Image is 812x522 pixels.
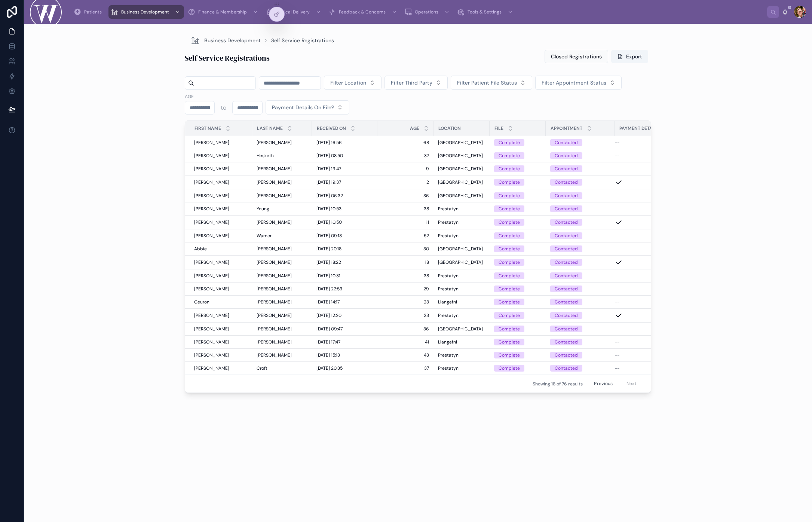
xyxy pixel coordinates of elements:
[194,339,229,345] span: [PERSON_NAME]
[438,233,485,239] a: Prestatyn
[555,339,578,345] div: Contacted
[194,259,229,265] span: [PERSON_NAME]
[438,339,485,345] a: Llangefni
[257,273,307,279] a: [PERSON_NAME]
[257,206,269,212] span: Young
[615,193,619,199] span: --
[194,233,229,239] span: [PERSON_NAME]
[555,312,578,319] div: Contacted
[198,9,247,15] span: Finance & Membership
[499,192,520,199] div: Complete
[194,206,229,212] span: [PERSON_NAME]
[499,205,520,212] div: Complete
[499,365,520,372] div: Complete
[194,286,229,292] span: [PERSON_NAME]
[382,153,429,159] a: 37
[316,233,373,239] a: [DATE] 09:18
[615,352,678,358] a: --
[438,219,485,225] a: Prestatyn
[438,352,459,358] span: Prestatyn
[382,286,429,292] span: 29
[194,166,229,172] span: [PERSON_NAME]
[194,219,229,225] span: [PERSON_NAME]
[257,219,307,225] a: [PERSON_NAME]
[257,286,307,292] a: [PERSON_NAME]
[438,193,483,199] span: [GEOGRAPHIC_DATA]
[194,352,248,358] a: [PERSON_NAME]
[499,232,520,239] div: Complete
[324,76,382,90] button: Select Button
[382,299,429,305] a: 23
[615,299,678,305] a: --
[257,339,292,345] span: [PERSON_NAME]
[499,299,520,305] div: Complete
[438,179,485,185] a: [GEOGRAPHIC_DATA]
[194,312,229,318] span: [PERSON_NAME]
[316,352,373,358] a: [DATE] 15:13
[494,365,541,372] a: Complete
[382,246,429,252] span: 30
[316,246,373,252] a: [DATE] 20:18
[382,273,429,279] a: 38
[121,9,169,15] span: Business Development
[615,140,619,146] span: --
[615,153,678,159] a: --
[194,193,229,199] span: [PERSON_NAME]
[615,273,678,279] a: --
[194,286,248,292] a: [PERSON_NAME]
[382,339,429,345] span: 41
[615,326,619,332] span: --
[194,339,248,345] a: [PERSON_NAME]
[382,179,429,185] span: 2
[316,326,343,332] span: [DATE] 09:47
[382,219,429,225] span: 11
[194,179,229,185] span: [PERSON_NAME]
[84,9,102,15] span: Patients
[257,153,274,159] span: Hesketh
[499,219,520,226] div: Complete
[194,179,248,185] a: [PERSON_NAME]
[615,246,619,252] span: --
[194,246,207,252] span: Abbie
[494,299,541,305] a: Complete
[382,312,429,318] span: 23
[391,79,432,86] span: Filter Third Party
[438,246,485,252] a: [GEOGRAPHIC_DATA]
[615,166,678,172] a: --
[316,326,373,332] a: [DATE] 09:47
[615,233,619,239] span: --
[266,100,349,115] button: Select Button
[494,352,541,358] a: Complete
[316,259,341,265] span: [DATE] 18:22
[615,286,678,292] a: --
[194,140,229,146] span: [PERSON_NAME]
[438,206,459,212] span: Prestatyn
[494,165,541,172] a: Complete
[438,219,459,225] span: Prestatyn
[555,219,578,226] div: Contacted
[551,53,602,60] span: Closed Registrations
[382,193,429,199] a: 36
[615,326,678,332] a: --
[194,326,248,332] a: [PERSON_NAME]
[257,166,292,172] span: [PERSON_NAME]
[382,352,429,358] span: 43
[438,326,485,332] a: [GEOGRAPHIC_DATA]
[555,352,578,358] div: Contacted
[316,312,341,318] span: [DATE] 12:20
[438,312,459,318] span: Prestatyn
[194,153,248,159] a: [PERSON_NAME]
[494,326,541,332] a: Complete
[382,259,429,265] a: 18
[194,259,248,265] a: [PERSON_NAME]
[555,152,578,159] div: Contacted
[611,50,648,63] button: Export
[494,232,541,239] a: Complete
[68,4,767,20] div: scrollable content
[316,166,373,172] a: [DATE] 19:47
[542,79,606,86] span: Filter Appointment Status
[316,206,341,212] span: [DATE] 10:53
[494,219,541,226] a: Complete
[550,299,610,305] a: Contacted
